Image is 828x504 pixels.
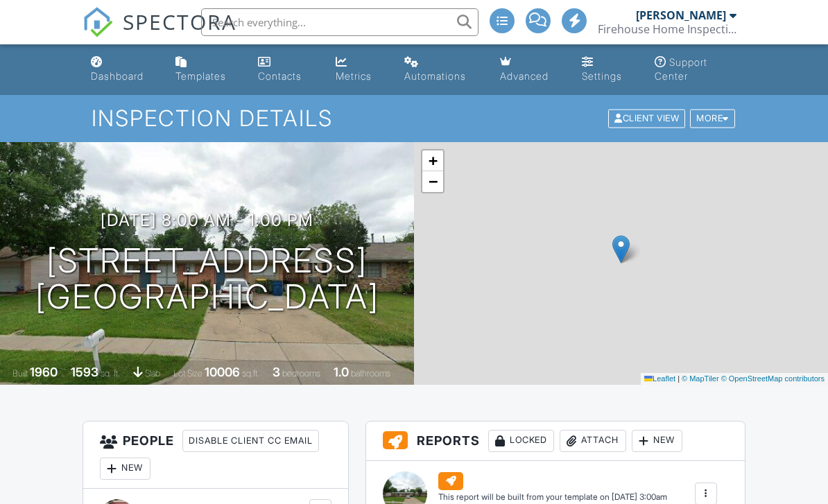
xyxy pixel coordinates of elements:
[500,70,549,82] div: Advanced
[429,173,438,190] span: −
[649,50,743,89] a: Support Center
[422,150,443,171] a: Zoom in
[644,374,675,383] a: Leaflet
[612,235,630,263] img: Marker
[170,50,241,89] a: Templates
[30,365,58,379] div: 1960
[422,171,443,192] a: Zoom out
[494,50,565,89] a: Advanced
[242,368,259,379] span: sq.ft.
[678,374,680,383] span: |
[282,368,320,379] span: bedrooms
[145,368,160,379] span: slab
[92,106,736,130] h1: Inspection Details
[721,374,825,383] a: © OpenStreetMap contributors
[175,70,226,82] div: Templates
[173,368,202,379] span: Lot Size
[101,211,313,229] h3: [DATE] 8:00 am - 1:00 pm
[12,368,28,379] span: Built
[655,56,707,82] div: Support Center
[201,8,478,36] input: Search everything...
[100,458,150,480] div: New
[252,50,319,89] a: Contacts
[91,70,144,82] div: Dashboard
[35,243,379,316] h1: [STREET_ADDRESS] [GEOGRAPHIC_DATA]
[182,430,319,452] div: Disable Client CC Email
[682,374,719,383] a: © MapTiler
[607,112,689,123] a: Client View
[560,430,626,452] div: Attach
[399,50,483,89] a: Automations (Basic)
[598,22,736,36] div: Firehouse Home Inspections
[366,422,744,461] h3: Reports
[71,365,98,379] div: 1593
[273,365,280,379] div: 3
[488,430,554,452] div: Locked
[334,365,349,379] div: 1.0
[83,7,113,37] img: The Best Home Inspection Software - Spectora
[404,70,466,82] div: Automations
[330,50,388,89] a: Metrics
[83,19,236,48] a: SPECTORA
[258,70,302,82] div: Contacts
[101,368,120,379] span: sq. ft.
[438,492,667,503] div: This report will be built from your template on [DATE] 3:00am
[429,152,438,169] span: +
[576,50,638,89] a: Settings
[83,422,348,489] h3: People
[632,430,682,452] div: New
[336,70,372,82] div: Metrics
[636,8,726,22] div: [PERSON_NAME]
[608,110,685,128] div: Client View
[582,70,622,82] div: Settings
[123,7,236,36] span: SPECTORA
[205,365,240,379] div: 10006
[690,110,735,128] div: More
[85,50,159,89] a: Dashboard
[351,368,390,379] span: bathrooms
